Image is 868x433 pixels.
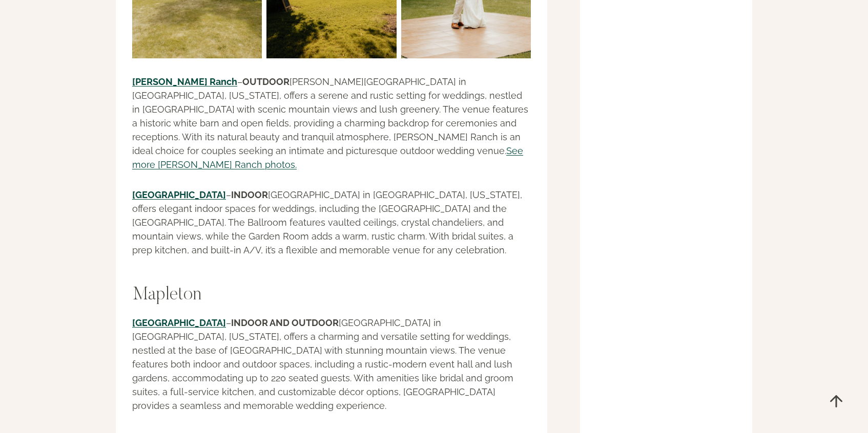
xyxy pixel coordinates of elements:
p: – [GEOGRAPHIC_DATA] in [GEOGRAPHIC_DATA], [US_STATE], offers elegant indoor spaces for weddings, ... [132,188,531,257]
a: See more [PERSON_NAME] Ranch photos. [132,145,523,170]
a: [GEOGRAPHIC_DATA] [132,317,226,328]
strong: OUTDOOR [242,76,290,87]
a: [PERSON_NAME] Ranch [132,76,237,87]
p: – [PERSON_NAME][GEOGRAPHIC_DATA] in [GEOGRAPHIC_DATA], [US_STATE], offers a serene and rustic set... [132,75,531,171]
strong: INDOOR AND OUTDOOR [231,317,339,328]
h2: Mapleton [132,285,531,307]
strong: INDOOR [231,189,268,200]
p: – [GEOGRAPHIC_DATA] in [GEOGRAPHIC_DATA], [US_STATE], offers a charming and versatile setting for... [132,316,531,413]
a: [GEOGRAPHIC_DATA] [132,189,226,200]
a: Scroll to top [819,384,853,418]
